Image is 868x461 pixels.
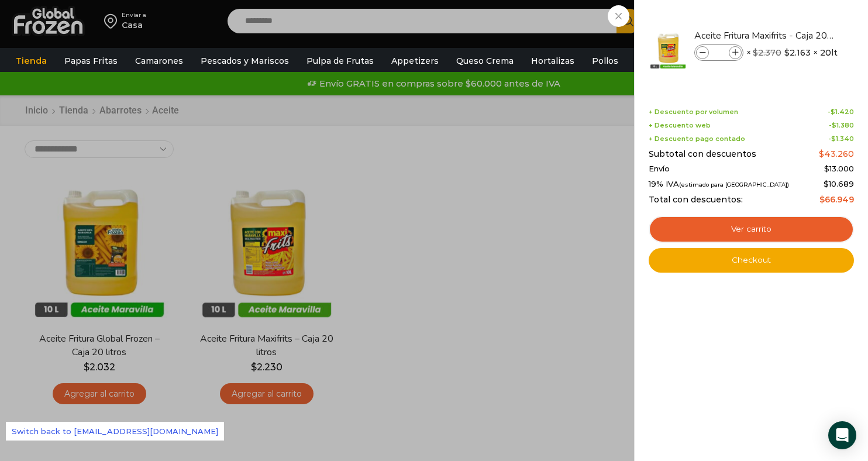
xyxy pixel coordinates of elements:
span: + Descuento pago contado [649,135,745,143]
span: $ [819,149,824,159]
a: Papas Fritas [58,50,123,72]
bdi: 66.949 [819,194,854,205]
a: Pulpa de Frutas [301,50,380,72]
small: (estimado para [GEOGRAPHIC_DATA]) [679,181,789,188]
a: Appetizers [385,50,445,72]
bdi: 2.163 [784,47,811,59]
span: - [829,122,854,129]
bdi: 1.420 [831,108,854,116]
span: $ [824,179,829,188]
span: $ [832,121,836,129]
span: $ [824,164,829,173]
span: 10.689 [824,179,854,188]
span: Envío [649,164,670,174]
div: Open Intercom Messenger [828,421,856,449]
span: - [828,135,854,143]
a: Aceite Fritura Maxifrits - Caja 20 litros [694,29,833,42]
a: Abarrotes [630,50,684,72]
a: Switch back to [EMAIL_ADDRESS][DOMAIN_NAME] [6,422,224,441]
a: Hortalizas [525,50,580,72]
a: Pescados y Mariscos [195,50,295,72]
span: $ [831,108,835,116]
input: Product quantity [710,46,728,59]
span: Subtotal con descuentos [649,149,756,159]
a: Ver carrito [649,216,854,243]
a: Pollos [586,50,624,72]
a: Tienda [10,50,53,72]
a: Queso Crema [450,50,519,72]
span: Total con descuentos: [649,195,743,205]
a: Checkout [649,248,854,273]
span: - [828,108,854,116]
bdi: 43.260 [819,149,854,159]
span: × × 20lt [746,44,838,61]
bdi: 13.000 [824,164,854,173]
span: $ [753,47,758,58]
span: 19% IVA [649,180,789,189]
a: Camarones [129,50,189,72]
span: $ [819,194,825,205]
span: + Descuento web [649,122,711,129]
span: $ [831,135,836,143]
bdi: 1.340 [831,135,854,143]
bdi: 2.370 [753,47,781,58]
span: + Descuento por volumen [649,108,738,116]
bdi: 1.380 [832,121,854,129]
span: $ [784,47,790,59]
